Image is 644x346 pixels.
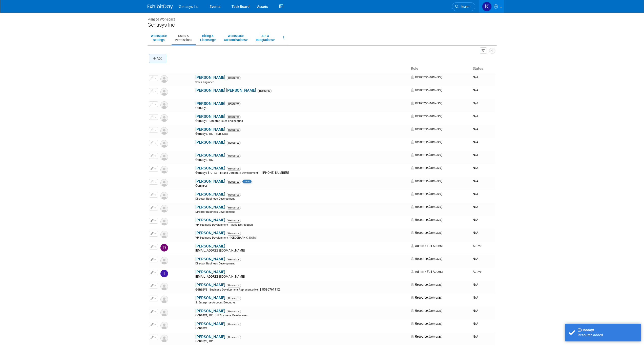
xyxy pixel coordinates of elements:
img: Resource [160,218,168,225]
img: Resource [160,296,168,303]
a: [PERSON_NAME] [195,205,225,209]
a: [PERSON_NAME] [195,270,225,274]
a: [PERSON_NAME] [195,192,225,197]
span: Resource (non-user) [411,322,442,325]
a: [PERSON_NAME] [195,166,225,170]
span: Admin / Full Access [411,270,444,274]
span: VP Business Development - [GEOGRAPHIC_DATA] [195,236,257,239]
span: Resource [227,310,241,313]
span: N/A [473,127,478,131]
a: [PERSON_NAME] [195,244,225,248]
span: Resource (non-user) [411,75,442,79]
img: Resource [160,309,168,316]
span: Genasys, Inc. [195,132,215,136]
img: Resource [160,257,168,264]
span: N/A [473,231,478,235]
span: BDR, SaaS [216,132,228,136]
span: N/A [473,179,478,183]
a: [PERSON_NAME] [195,257,225,261]
span: Resource [227,141,241,145]
span: N/A [473,218,478,222]
img: Resource [160,88,168,96]
span: Resource (non-user) [411,88,442,92]
img: Resource [160,166,168,174]
span: Resource [227,76,241,80]
span: N/A [473,296,478,299]
span: N/A [473,166,478,170]
div: Genasys Inc [148,22,497,28]
img: Resource [160,179,168,187]
span: new [242,180,252,184]
img: Resource [160,114,168,122]
a: [PERSON_NAME] [195,218,225,222]
img: ExhibitDay [148,4,173,9]
span: Genasys [195,326,209,330]
span: Resource [227,284,241,287]
img: Resource [160,101,168,109]
span: Resource [227,206,241,209]
span: Resource [227,167,241,170]
span: N/A [473,283,478,286]
span: Resource [227,154,241,158]
a: WorkspaceSettings [148,32,170,44]
span: Active [473,270,482,274]
img: Resource [160,75,168,83]
a: [PERSON_NAME] [195,75,225,80]
div: [EMAIL_ADDRESS][DOMAIN_NAME] [195,275,408,279]
span: N/A [473,257,478,261]
a: Billing &Licensing [197,32,219,44]
span: Resource [227,258,241,261]
a: [PERSON_NAME] [195,127,225,132]
span: N/A [473,322,478,325]
span: SVP, IR and Corporate Development [214,171,258,175]
span: Director Business Development [195,262,235,265]
span: Admin / Full Access [411,244,444,248]
span: Director Business Development [195,210,235,214]
a: [PERSON_NAME] [195,322,225,326]
span: N/A [473,114,478,118]
span: Resource [227,232,241,235]
span: Resource (non-user) [411,127,442,131]
span: 8586761112 [261,288,281,291]
a: [PERSON_NAME] [195,153,225,158]
img: David Schnell [160,244,168,252]
th: Role [409,64,471,73]
span: Resource (non-user) [411,153,442,157]
div: [EMAIL_ADDRESS][DOMAIN_NAME] [195,249,408,253]
span: N/A [473,75,478,79]
span: Resource (non-user) [411,101,442,105]
div: Hooray! [578,328,637,333]
a: [PERSON_NAME] [195,101,225,106]
a: [PERSON_NAME] [195,335,225,339]
span: Director, Sales Engineering [210,119,243,123]
a: [PERSON_NAME] [195,231,225,235]
span: Resource [258,89,272,93]
span: | [260,288,261,291]
img: Resource [160,283,168,290]
span: Active [473,244,482,248]
span: Resource (non-user) [411,140,442,144]
a: [PERSON_NAME] [195,296,225,300]
span: Resource (non-user) [411,283,442,286]
a: Search [452,2,475,11]
span: N/A [473,205,478,209]
span: Resource [227,128,241,132]
img: Resource [160,153,168,161]
img: Isaiah Jimenez [160,270,168,277]
span: Business Development Representative [210,288,258,291]
span: Resource [227,219,241,222]
div: Manage Workspace [148,13,497,22]
a: API &Integrations [253,32,278,44]
img: Resource [160,322,168,329]
span: Search [459,5,470,9]
span: [PHONE_NUMBER] [261,171,290,175]
img: Resource [160,140,168,148]
span: Sales Engineer [195,81,214,84]
span: Genasys, Inc. [195,314,215,317]
span: Resource (non-user) [411,231,442,235]
span: Genasys [195,119,209,123]
th: Status [471,64,495,73]
span: VP Business Development - Mass Notification [195,223,253,226]
a: [PERSON_NAME] [195,179,225,184]
a: [PERSON_NAME] [PERSON_NAME] [195,88,256,93]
